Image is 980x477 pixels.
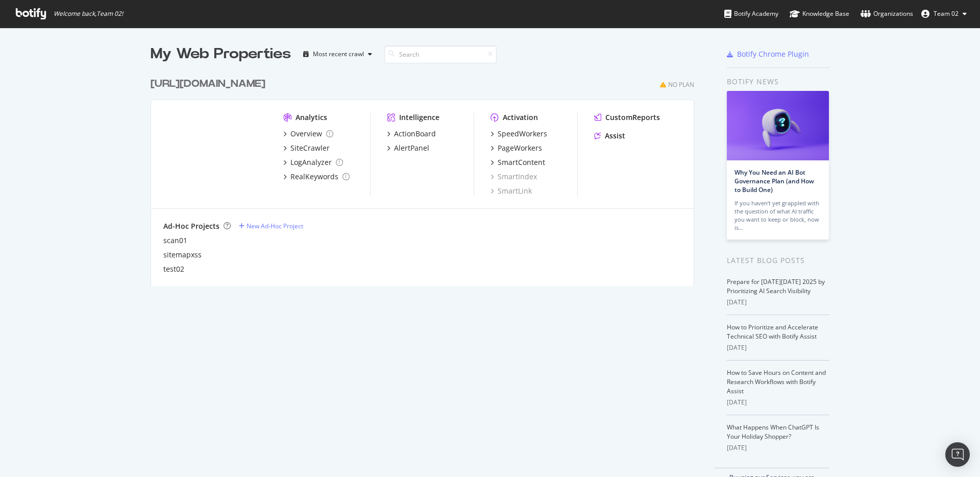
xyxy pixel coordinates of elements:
[734,199,821,232] div: If you haven’t yet grappled with the question of what AI traffic you want to keep or block, now is…
[247,222,303,230] div: New Ad-Hoc Project
[491,157,545,168] a: SmartContent
[727,443,829,452] div: [DATE]
[861,9,913,19] div: Organizations
[151,44,291,64] div: My Web Properties
[290,129,322,139] div: Overview
[239,222,303,230] a: New Ad-Hoc Project
[727,49,809,59] a: Botify Chrome Plugin
[313,51,364,57] div: Most recent crawl
[399,112,439,123] div: Intelligence
[727,76,829,87] div: Botify news
[727,323,818,341] a: How to Prioritize and Accelerate Technical SEO with Botify Assist
[163,250,202,260] a: sitemapxss
[394,143,429,153] div: AlertPanel
[605,112,660,123] div: CustomReports
[384,45,497,63] input: Search
[727,423,819,441] a: What Happens When ChatGPT Is Your Holiday Shopper?
[387,143,429,153] a: AlertPanel
[491,172,537,182] a: SmartIndex
[163,264,184,274] a: test02
[498,157,545,168] div: SmartContent
[734,168,814,194] a: Why You Need an AI Bot Governance Plan (and How to Build One)
[945,442,970,467] div: Open Intercom Messenger
[727,368,826,395] a: How to Save Hours on Content and Research Workflows with Botify Assist
[790,9,849,19] div: Knowledge Base
[737,49,809,59] div: Botify Chrome Plugin
[296,112,327,123] div: Analytics
[727,277,825,295] a: Prepare for [DATE][DATE] 2025 by Prioritizing AI Search Visibility
[283,157,343,168] a: LogAnalyzer
[283,172,350,182] a: RealKeywords
[594,131,625,141] a: Assist
[290,157,332,168] div: LogAnalyzer
[605,131,625,141] div: Assist
[727,343,829,352] div: [DATE]
[913,6,975,22] button: Team 02
[163,235,187,246] a: scan01
[491,186,532,196] a: SmartLink
[934,9,959,18] span: Team 02
[151,77,265,91] div: [URL][DOMAIN_NAME]
[594,112,660,123] a: CustomReports
[283,129,333,139] a: Overview
[290,143,330,153] div: SiteCrawler
[387,129,436,139] a: ActionBoard
[668,80,694,89] div: No Plan
[724,9,778,19] div: Botify Academy
[54,10,123,18] span: Welcome back, Team 02 !
[727,255,829,266] div: Latest Blog Posts
[498,129,547,139] div: SpeedWorkers
[163,221,219,231] div: Ad-Hoc Projects
[503,112,538,123] div: Activation
[491,129,547,139] a: SpeedWorkers
[498,143,542,153] div: PageWorkers
[727,398,829,407] div: [DATE]
[290,172,338,182] div: RealKeywords
[151,77,269,91] a: [URL][DOMAIN_NAME]
[394,129,436,139] div: ActionBoard
[151,64,702,286] div: grid
[299,46,376,62] button: Most recent crawl
[283,143,330,153] a: SiteCrawler
[491,143,542,153] a: PageWorkers
[727,298,829,307] div: [DATE]
[727,91,829,160] img: Why You Need an AI Bot Governance Plan (and How to Build One)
